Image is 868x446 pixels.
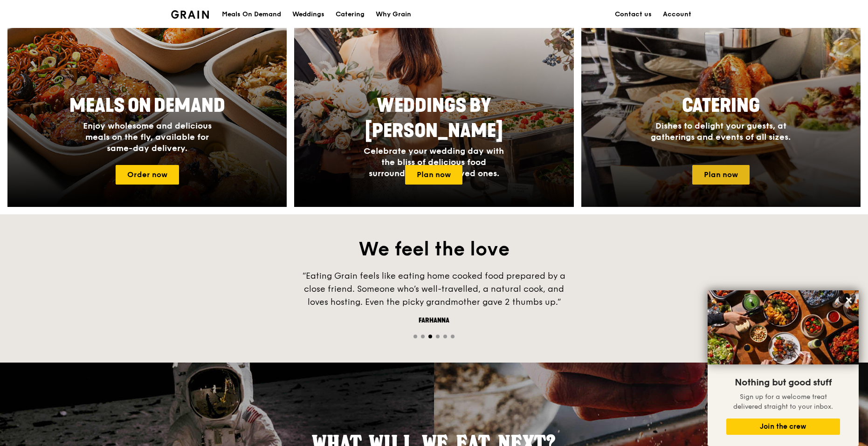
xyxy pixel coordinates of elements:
div: Why Grain [376,0,411,28]
span: Dishes to delight your guests, at gatherings and events of all sizes. [651,121,791,142]
a: Contact us [609,0,657,28]
span: Celebrate your wedding day with the bliss of delicious food surrounded by your loved ones. [364,146,504,178]
span: Sign up for a welcome treat delivered straight to your inbox. [733,393,833,411]
a: Weddings [287,0,330,28]
span: Enjoy wholesome and delicious meals on the fly, available for same-day delivery. [83,121,212,153]
span: Go to slide 4 [436,335,440,338]
div: “Eating Grain feels like eating home cooked food prepared by a close friend. Someone who’s well-t... [294,269,574,309]
a: Catering [330,0,370,28]
img: Grain [171,10,209,19]
span: Go to slide 6 [451,335,455,338]
span: Go to slide 2 [421,335,425,338]
a: Order now [116,165,179,185]
a: Account [657,0,697,28]
span: Nothing but good stuff [735,377,832,388]
button: Join the crew [726,419,840,435]
a: Why Grain [370,0,417,28]
a: Plan now [405,165,462,185]
span: Meals On Demand [69,95,225,117]
span: Catering [682,95,760,117]
div: Catering [336,0,365,28]
span: Go to slide 3 [428,335,432,338]
img: DSC07876-Edit02-Large.jpeg [708,290,859,364]
div: Weddings [292,0,324,28]
span: Weddings by [PERSON_NAME] [365,95,503,142]
div: Farhanna [294,316,574,325]
div: Meals On Demand [222,0,281,28]
span: Go to slide 1 [413,335,417,338]
span: Go to slide 5 [443,335,447,338]
a: Plan now [692,165,750,185]
button: Close [841,293,856,308]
